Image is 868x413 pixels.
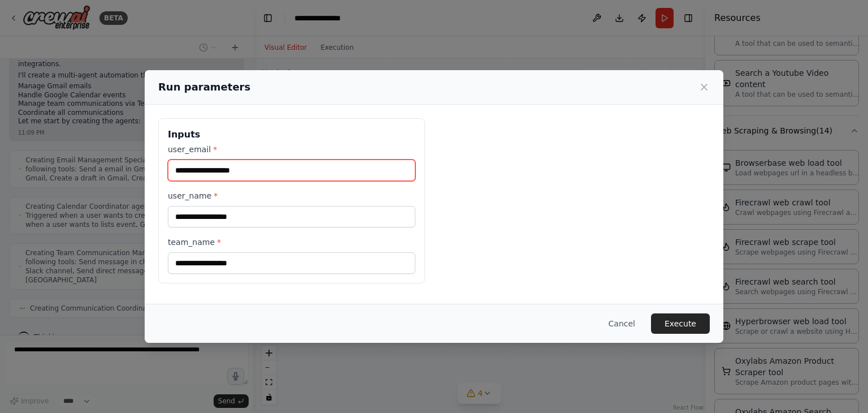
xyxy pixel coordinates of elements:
button: Execute [651,313,710,334]
h2: Run parameters [158,79,250,95]
h3: Inputs [168,128,415,141]
label: user_name [168,190,415,201]
button: Cancel [600,313,644,334]
label: user_email [168,144,415,155]
label: team_name [168,236,415,248]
